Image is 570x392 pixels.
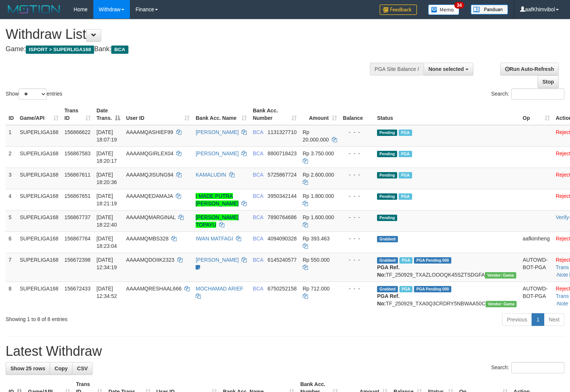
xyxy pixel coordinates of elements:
a: Next [544,313,564,326]
a: Previous [502,313,532,326]
span: BCA [253,150,263,156]
td: 5 [6,210,17,231]
h4: Game: Bank: [6,46,373,53]
th: Balance [340,104,374,125]
a: Run Auto-Refresh [500,63,559,75]
td: aafkimheng [520,231,552,253]
a: KAMALUDIN [196,172,226,178]
span: [DATE] 18:20:36 [97,172,117,185]
td: AUTOWD-BOT-PGA [520,281,552,310]
td: 2 [6,146,17,168]
td: 6 [6,231,17,253]
span: PGA Pending [414,286,451,292]
span: 156672433 [65,286,91,292]
span: 156867583 [65,150,91,156]
span: Rp 3.750.000 [303,150,334,156]
span: [DATE] 18:21:19 [97,193,117,206]
input: Search: [511,362,564,373]
span: 156867611 [65,172,91,178]
span: Copy 1131327710 to clipboard [268,129,297,135]
span: None selected [429,66,464,72]
th: Amount: activate to sort column ascending [300,104,340,125]
span: Rp 2.600.000 [303,172,334,178]
select: Showentries [19,88,47,100]
span: AAAAMQEDAMAJA [126,193,173,199]
span: Grabbed [377,236,398,242]
a: 1 [532,313,544,326]
div: PGA Site Balance / [370,63,424,75]
span: Marked by aafsoycanthlai [399,286,412,292]
td: 1 [6,125,17,147]
a: [PERSON_NAME] TOPAYU [196,214,239,228]
span: BCA [253,236,263,242]
span: Copy [54,365,68,371]
span: AAAAMQASHIEF99 [126,129,173,135]
span: 156672398 [65,257,91,263]
th: Op: activate to sort column ascending [520,104,552,125]
th: Game/API: activate to sort column ascending [17,104,62,125]
span: Pending [377,193,397,200]
span: 156867737 [65,214,91,220]
th: Status [374,104,520,125]
span: Pending [377,130,397,136]
span: Marked by aafsoycanthlai [399,172,412,178]
span: Vendor URL: https://trx31.1velocity.biz [486,301,517,307]
div: - - - [343,150,371,157]
span: 156867651 [65,193,91,199]
span: BCA [253,286,263,292]
a: MOCHAMAD ARIEF [196,286,243,292]
b: PGA Ref. No: [377,264,399,278]
span: [DATE] 12:34:52 [97,286,117,299]
a: Note [557,301,569,307]
h1: Latest Withdraw [6,344,564,359]
span: Show 25 rows [10,365,45,371]
td: 8 [6,281,17,310]
td: SUPERLIGA168 [17,125,62,147]
span: Copy 8800718423 to clipboard [268,150,297,156]
td: 7 [6,253,17,281]
a: Show 25 rows [6,362,50,375]
img: Button%20Memo.svg [428,4,460,15]
a: Copy [50,362,72,375]
div: - - - [343,214,371,221]
span: [DATE] 18:23:04 [97,236,117,249]
div: - - - [343,235,371,242]
button: None selected [424,63,473,75]
span: Grabbed [377,257,398,264]
span: Rp 20.000.000 [303,129,329,143]
span: AAAAMQMARGINAL [126,214,176,220]
img: panduan.png [471,4,508,15]
a: Note [557,272,569,278]
td: SUPERLIGA168 [17,231,62,253]
span: Copy 6750252158 to clipboard [268,286,297,292]
span: AAAAMQGIRLEX04 [126,150,174,156]
span: Rp 1.600.000 [303,214,334,220]
img: Feedback.jpg [380,4,417,15]
span: Copy 4094090328 to clipboard [268,236,297,242]
input: Search: [511,88,564,100]
span: 156866622 [65,129,91,135]
th: Trans ID: activate to sort column ascending [62,104,94,125]
span: CSV [77,365,88,371]
span: Marked by aafsoycanthlai [399,257,412,264]
span: Marked by aafsoycanthlai [399,193,412,200]
span: Rp 712.000 [303,286,330,292]
span: Copy 5725867724 to clipboard [268,172,297,178]
span: Grabbed [377,286,398,292]
span: Copy 6145240577 to clipboard [268,257,297,263]
b: PGA Ref. No: [377,293,399,307]
span: Vendor URL: https://trx31.1velocity.biz [485,272,516,279]
a: I MADE PUTRA [PERSON_NAME] [196,193,239,206]
span: [DATE] 18:22:40 [97,214,117,228]
a: IWAN MATFAGI [196,236,233,242]
span: Copy 7890764686 to clipboard [268,214,297,220]
a: [PERSON_NAME] [196,257,239,263]
span: Pending [377,172,397,178]
span: 156867764 [65,236,91,242]
span: BCA [253,214,263,220]
td: SUPERLIGA168 [17,146,62,168]
a: [PERSON_NAME] [196,150,239,156]
div: - - - [343,256,371,264]
span: BCA [253,129,263,135]
span: 34 [454,2,464,9]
